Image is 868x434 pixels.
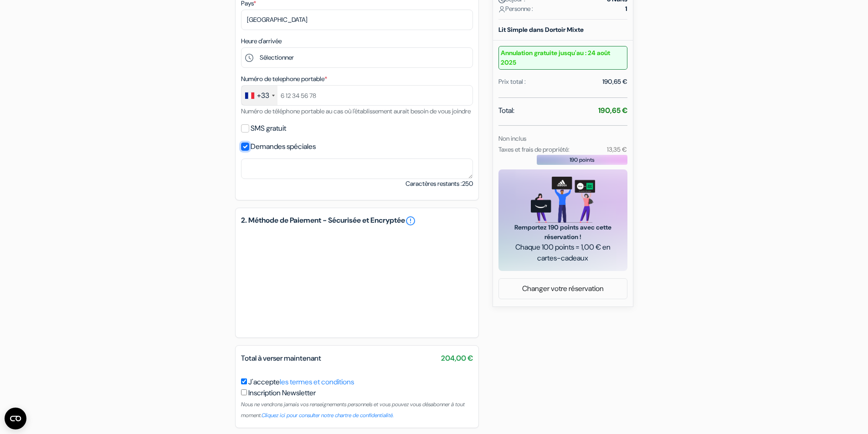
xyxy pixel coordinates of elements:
[251,122,286,135] label: SMS gratuit
[462,179,473,188] span: 250
[405,215,416,226] a: error_outline
[406,179,473,189] small: Caractères restants :
[625,4,627,14] strong: 1
[602,77,627,87] div: 190,65 €
[241,215,473,226] h5: 2. Méthode de Paiement - Sécurisée et Encryptée
[241,74,327,84] label: Numéro de telephone portable
[280,377,354,387] a: les termes et conditions
[241,86,277,105] div: France: +33
[241,85,473,106] input: 6 12 34 56 78
[607,145,627,153] small: 13,35 €
[499,280,627,297] a: Changer votre réservation
[5,408,26,429] button: Ouvrir le widget CMP
[241,107,471,115] small: Numéro de téléphone portable au cas où l'établissement aurait besoin de vous joindre
[441,353,473,364] span: 204,00 €
[570,156,595,164] span: 190 points
[498,46,627,70] small: Annulation gratuite jusqu'au : 24 août 2025
[498,4,533,14] span: Personne :
[251,140,316,153] label: Demandes spéciales
[257,90,269,101] div: +33
[498,26,584,34] b: Lit Simple dans Dortoir Mixte
[239,228,475,332] iframe: Cadre de saisie sécurisé pour le paiement
[598,106,627,115] strong: 190,65 €
[262,412,394,419] a: Cliquez ici pour consulter notre chartre de confidentialité.
[498,6,505,13] img: user_icon.svg
[498,134,526,143] small: Non inclus
[248,388,316,398] label: Inscription Newsletter
[241,401,465,419] small: Nous ne vendrons jamais vos renseignements personnels et vous pouvez vous désabonner à tout moment.
[241,353,321,363] span: Total à verser maintenant
[248,377,354,388] label: J'accepte
[509,223,616,242] span: Remportez 190 points avec cette réservation !
[509,242,616,264] span: Chaque 100 points = 1,00 € en cartes-cadeaux
[531,177,595,223] img: gift_card_hero_new.png
[498,105,514,116] span: Total:
[241,36,282,46] label: Heure d'arrivée
[498,145,570,153] small: Taxes et frais de propriété:
[498,77,526,87] div: Prix total :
